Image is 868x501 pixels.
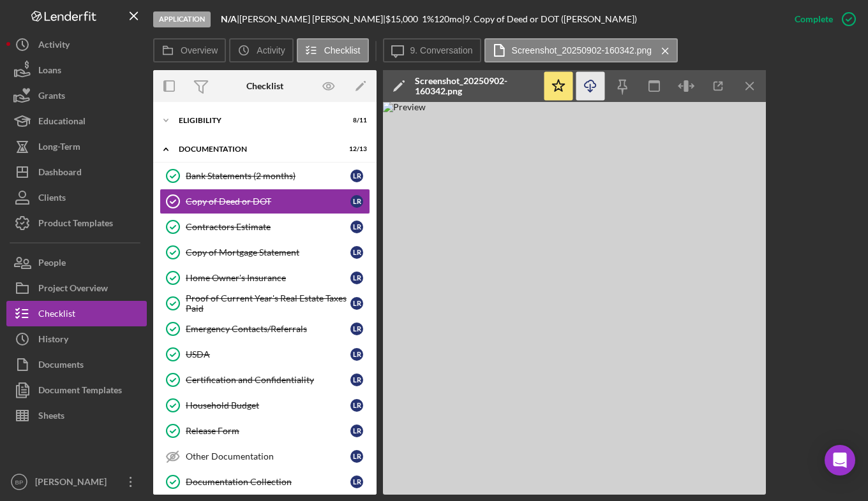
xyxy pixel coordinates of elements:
[153,38,226,62] button: Overview
[6,185,147,210] button: Clients
[415,76,536,96] div: Screenshot_20250902-160342.png
[6,32,147,57] button: Activity
[186,400,350,410] div: Household Budget
[6,301,147,326] button: Checklist
[38,108,86,137] div: Educational
[179,117,335,124] div: Eligibility
[160,265,370,291] a: Home Owner's InsuranceLR
[6,57,147,83] button: Loans
[350,221,363,233] div: L R
[38,275,108,304] div: Project Overview
[350,297,363,310] div: L R
[6,326,147,352] button: History
[6,134,147,159] button: Long-Term
[350,450,363,463] div: L R
[38,83,65,112] div: Grants
[422,14,434,24] div: 1 %
[6,352,147,377] a: Documents
[160,444,370,469] a: Other DocumentationLR
[825,445,855,476] div: Open Intercom Messenger
[38,377,122,406] div: Document Templates
[6,159,147,185] button: Dashboard
[383,102,766,495] img: Preview
[186,375,350,385] div: Certification and Confidentiality
[160,469,370,495] a: Documentation CollectionLR
[512,45,652,55] label: Screenshot_20250902-160342.png
[32,469,115,498] div: [PERSON_NAME]
[410,45,473,55] label: 9. Conversation
[350,374,363,386] div: L R
[186,451,350,461] div: Other Documentation
[350,246,363,259] div: L R
[38,134,80,163] div: Long-Term
[186,293,350,314] div: Proof of Current Year's Real Estate Taxes Paid
[385,13,418,24] span: $15,000
[160,393,370,418] a: Household BudgetLR
[160,214,370,240] a: Contractors EstimateLR
[160,189,370,214] a: Copy of Deed or DOTLR
[344,117,367,124] div: 8 / 11
[186,477,350,487] div: Documentation Collection
[434,14,462,24] div: 120 mo
[6,210,147,236] button: Product Templates
[6,250,147,275] button: People
[257,45,285,55] label: Activity
[795,6,833,32] div: Complete
[160,316,370,342] a: Emergency Contacts/ReferralsLR
[38,326,68,355] div: History
[38,32,70,61] div: Activity
[6,469,147,495] button: BP[PERSON_NAME]
[160,163,370,189] a: Bank Statements (2 months)LR
[350,272,363,284] div: L R
[6,275,147,301] button: Project Overview
[350,399,363,412] div: L R
[383,38,481,62] button: 9. Conversation
[229,38,293,62] button: Activity
[6,403,147,428] button: Sheets
[38,352,84,381] div: Documents
[186,247,350,258] div: Copy of Mortgage Statement
[186,349,350,359] div: USDA
[350,170,363,182] div: L R
[160,367,370,393] a: Certification and ConfidentialityLR
[160,291,370,316] a: Proof of Current Year's Real Estate Taxes PaidLR
[350,476,363,488] div: L R
[6,108,147,134] button: Educational
[38,210,113,239] div: Product Templates
[344,145,367,153] div: 12 / 13
[239,14,385,24] div: [PERSON_NAME] [PERSON_NAME] |
[186,426,350,436] div: Release Form
[160,342,370,367] a: USDALR
[179,145,335,153] div: Documentation
[6,377,147,403] button: Document Templates
[221,13,237,24] b: N/A
[462,14,637,24] div: | 9. Copy of Deed or DOT ([PERSON_NAME])
[350,425,363,437] div: L R
[38,301,75,330] div: Checklist
[350,323,363,335] div: L R
[160,418,370,444] a: Release FormLR
[221,14,239,24] div: |
[186,222,350,232] div: Contractors Estimate
[782,6,862,32] button: Complete
[153,11,211,27] div: Application
[324,45,361,55] label: Checklist
[38,159,82,188] div: Dashboard
[15,479,24,486] text: BP
[246,81,283,91] div: Checklist
[297,38,369,62] button: Checklist
[38,185,66,214] div: Clients
[484,38,678,62] button: Screenshot_20250902-160342.png
[350,195,363,208] div: L R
